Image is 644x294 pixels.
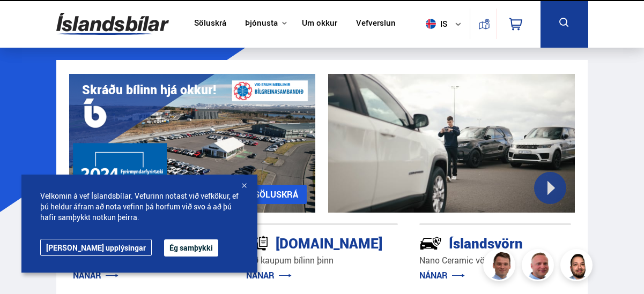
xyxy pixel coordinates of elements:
img: eKx6w-_Home_640_.png [69,74,316,213]
img: G0Ugv5HjCgRt.svg [56,6,169,41]
a: Vefverslun [356,18,396,29]
a: [PERSON_NAME] upplýsingar [40,239,152,256]
button: is [421,8,470,40]
p: Nano Ceramic vörn [419,254,571,267]
img: nhp88E3Fdnt1Opn2.png [562,251,594,283]
button: Ég samþykki [164,239,218,257]
a: NÁNAR [73,269,119,281]
div: [DOMAIN_NAME] [246,233,360,252]
img: -Svtn6bYgwAsiwNX.svg [419,232,442,254]
img: FbJEzSuNWCJXmdc-.webp [485,251,517,283]
a: NÁNAR [246,269,292,281]
span: Velkomin á vef Íslandsbílar. Vefurinn notast við vefkökur, ef þú heldur áfram að nota vefinn þá h... [40,191,239,223]
img: siFngHWaQ9KaOqBr.png [523,251,556,283]
a: NÁNAR [419,269,465,281]
button: Þjónusta [245,18,278,28]
h1: Skráðu bílinn hjá okkur! [82,82,216,97]
a: SÖLUSKRÁ [246,185,307,204]
p: Við kaupum bílinn þinn [246,254,398,267]
span: is [421,19,448,29]
a: Söluskrá [194,18,226,29]
a: Um okkur [302,18,337,29]
div: Íslandsvörn [419,233,533,252]
img: svg+xml;base64,PHN2ZyB4bWxucz0iaHR0cDovL3d3dy53My5vcmcvMjAwMC9zdmciIHdpZHRoPSI1MTIiIGhlaWdodD0iNT... [426,19,436,29]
